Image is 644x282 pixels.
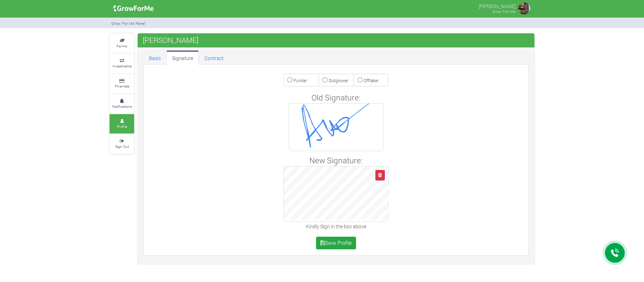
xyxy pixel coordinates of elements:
a: Contract [199,51,229,65]
button: Save Profile [316,237,356,249]
h4: Old Signature: [290,93,382,102]
small: Profile [117,124,127,129]
img: temp_EvmXyBf.png [289,103,383,151]
small: Outgrower [329,78,348,83]
small: Grow For Me [492,9,515,14]
h4: New Signature: [148,156,524,165]
img: growforme image [111,1,156,15]
input: Funder [288,78,292,82]
a: Investments [110,54,134,73]
small: Investments [112,64,132,68]
a: Farms [110,34,134,53]
img: growforme image [517,1,531,15]
small: Funder [294,78,307,83]
a: Notifications [110,94,134,113]
small: Offtaker [364,78,379,83]
small: Grow For Me Panel [111,21,145,26]
small: Notifications [112,104,132,109]
a: Profile [110,114,134,133]
span: [PERSON_NAME] [141,33,200,47]
input: Outgrower [323,78,327,82]
a: Finances [110,74,134,93]
p: [PERSON_NAME] [479,1,515,10]
a: Basic [143,51,166,65]
small: Farms [117,44,127,48]
input: Offtaker [358,78,362,82]
a: Signature [166,51,199,65]
p: Kindly Sign in the box above [148,223,524,230]
a: Sign Out [110,134,134,153]
small: Finances [115,84,129,88]
small: Sign Out [115,144,129,149]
